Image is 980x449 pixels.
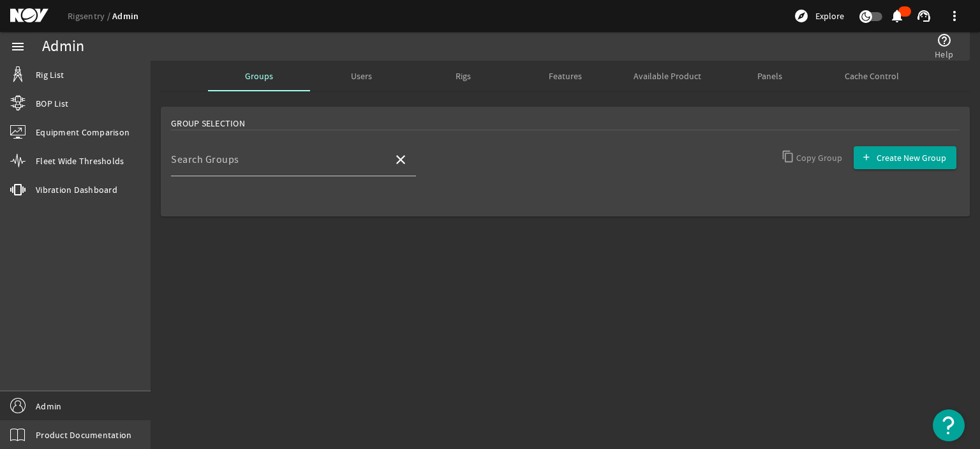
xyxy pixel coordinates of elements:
[789,6,849,26] button: Explore
[933,409,965,441] button: Open Resource Center
[36,126,130,139] span: Equipment Comparison
[845,72,899,80] span: Cache Control
[36,400,61,413] span: Admin
[36,183,117,196] span: Vibration Dashboard
[36,155,124,167] span: Fleet Wide Thresholds
[36,429,131,441] span: Product Documentation
[757,72,782,80] span: Panels
[393,152,408,167] mat-icon: close
[112,10,138,22] a: Admin
[794,8,809,24] mat-icon: explore
[815,10,844,22] span: Explore
[456,72,471,80] span: Rigs
[171,157,383,172] input: Search
[171,153,239,166] mat-label: Search Groups
[10,39,26,54] mat-icon: menu
[10,182,26,197] mat-icon: vibration
[171,117,245,130] span: Group Selection
[68,10,112,22] a: Rigsentry
[36,97,68,110] span: BOP List
[939,1,970,31] button: more_vert
[916,8,932,24] mat-icon: support_agent
[42,40,84,53] div: Admin
[351,72,372,80] span: Users
[854,146,956,169] button: Create New Group
[549,72,582,80] span: Features
[935,48,953,61] span: Help
[245,72,273,80] span: Groups
[937,33,952,48] mat-icon: help_outline
[889,8,905,24] mat-icon: notifications
[634,72,701,80] span: Available Product
[36,68,64,81] span: Rig List
[877,151,946,164] span: Create New Group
